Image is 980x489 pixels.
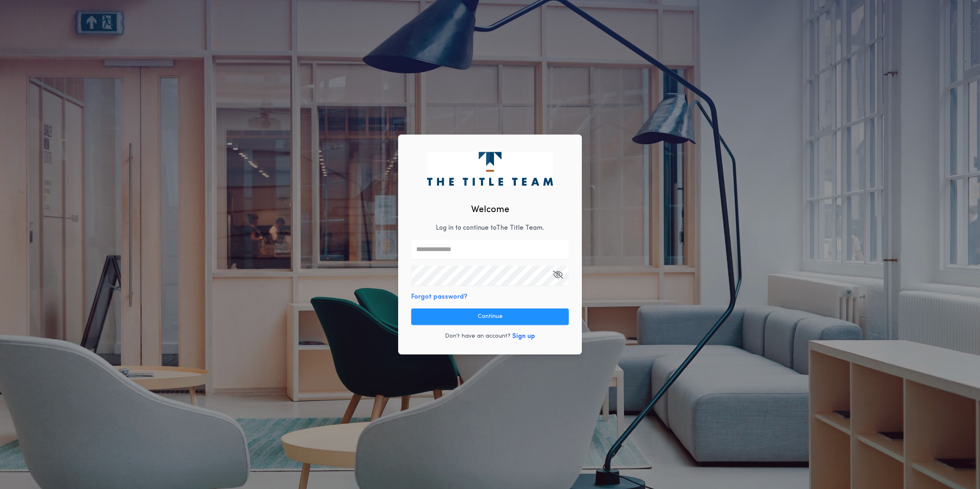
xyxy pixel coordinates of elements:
button: Continue [411,308,569,325]
img: logo [427,152,553,185]
button: Forgot password? [411,292,467,302]
p: Log in to continue to The Title Team . [436,223,544,233]
p: Don't have an account? [445,332,511,340]
h2: Welcome [471,203,509,217]
button: Sign up [512,331,535,341]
